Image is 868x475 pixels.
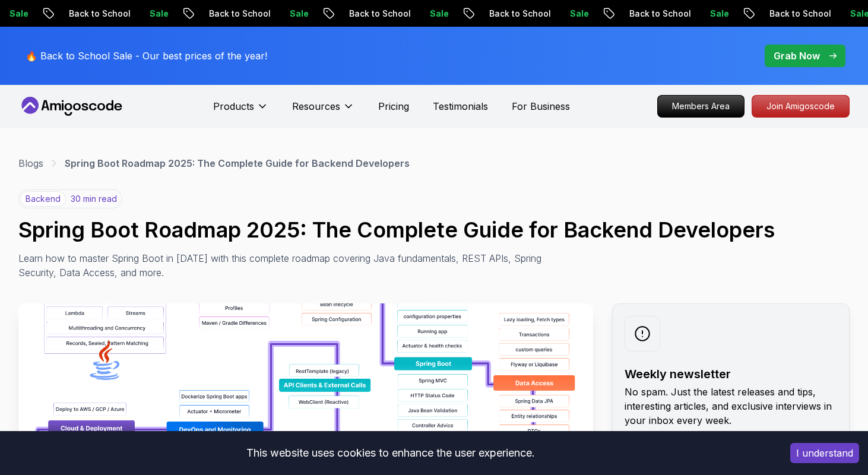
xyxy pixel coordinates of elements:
h1: Spring Boot Roadmap 2025: The Complete Guide for Backend Developers [18,218,850,242]
div: This website uses cookies to enhance the user experience. [9,440,772,466]
a: Join Amigoscode [752,95,850,118]
p: Resources [292,99,340,113]
p: Sale [140,8,178,20]
a: Blogs [18,156,43,170]
p: Members Area [658,96,744,117]
p: Sale [700,8,738,20]
p: Join Amigoscode [752,96,849,117]
p: Grab Now [774,49,820,63]
p: Back to School [759,8,840,20]
button: Resources [292,99,354,123]
p: Back to School [339,8,420,20]
p: Learn how to master Spring Boot in [DATE] with this complete roadmap covering Java fundamentals, ... [18,251,550,280]
p: 30 min read [71,193,117,205]
a: Members Area [657,95,745,118]
p: Back to School [59,8,140,20]
p: Products [213,99,254,113]
button: Products [213,99,268,123]
a: Pricing [378,99,409,113]
p: Spring Boot Roadmap 2025: The Complete Guide for Backend Developers [65,156,410,170]
p: Back to School [619,8,700,20]
p: Back to School [199,8,280,20]
h2: Weekly newsletter [625,366,837,382]
p: Sale [280,8,318,20]
p: No spam. Just the latest releases and tips, interesting articles, and exclusive interviews in you... [625,385,837,427]
p: Back to School [479,8,560,20]
a: Testimonials [433,99,488,113]
a: For Business [512,99,570,113]
p: 🔥 Back to School Sale - Our best prices of the year! [26,49,267,63]
p: Sale [560,8,598,20]
p: backend [20,191,66,207]
button: Accept cookies [790,443,859,463]
p: Sale [420,8,458,20]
